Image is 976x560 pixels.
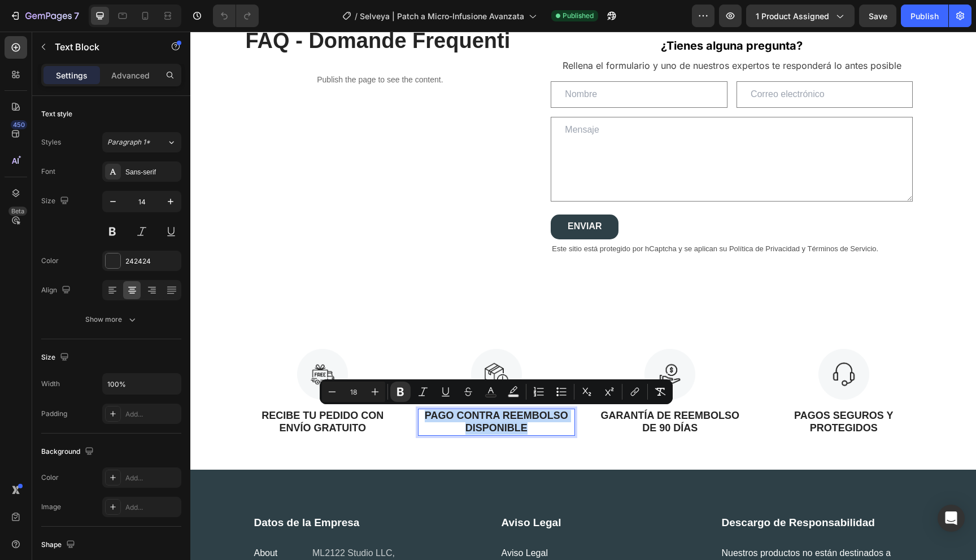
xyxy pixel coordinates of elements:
div: Padding [41,409,67,419]
strong: GARANTÍA DE REEMBOLSO DE 90 DÍAS [411,378,549,402]
div: Color [41,473,59,483]
strong: ¿Tienes alguna pregunta? [470,7,612,21]
img: Alt Image [454,317,505,368]
p: Text Block [55,40,151,54]
div: Publish [910,10,939,22]
p: Settings [56,69,88,81]
div: ENVIAR [377,187,411,203]
div: Size [41,350,71,365]
div: Editor contextual toolbar [320,379,673,404]
span: Rellena el formulario y uno de nuestros expertos te responderá lo antes posible [372,28,711,40]
div: Add... [125,502,178,513]
p: About [64,514,116,530]
input: Nombre [360,50,537,76]
div: Add... [125,409,178,419]
div: Font [41,167,55,177]
span: 1 product assigned [756,10,829,22]
div: Image [41,502,61,512]
div: Rich Text Editor. Editing area: main [228,377,385,404]
button: Show more [41,309,181,330]
div: Width [41,379,60,389]
div: Add... [125,473,178,483]
div: 450 [11,120,27,129]
img: Alt Image [628,317,679,368]
input: Correo electrónico [546,50,723,76]
div: Shape [41,537,77,553]
button: 7 [5,5,84,27]
div: Show more [85,314,138,325]
button: ENVIAR [360,183,428,208]
span: Save [869,11,887,21]
strong: Datos de la Empresa [64,485,169,497]
img: Alt Image [107,317,158,368]
div: Beta [8,207,27,216]
div: Text style [41,109,72,119]
span: Paragraph 1* [107,137,150,147]
div: 242424 [125,256,178,266]
span: Este sitio está protegido por hCaptcha y se aplican su Política de Privacidad y Términos de Servi... [361,213,688,221]
div: Color [41,256,59,266]
div: Align [41,283,73,298]
strong: PAGO CONTRA REEMBOLSO DISPONIBLE [234,378,378,402]
span: / [355,10,358,22]
iframe: Design area [190,32,976,560]
div: Undo/Redo [213,5,259,27]
p: 7 [74,9,79,23]
div: Size [41,194,71,209]
span: Selveya | Patch a Micro-Infusione Avanzata [360,10,524,22]
div: Background [41,444,96,460]
input: Auto [103,374,181,394]
p: Publish the page to see the content. [54,42,326,54]
button: 1 product assigned [746,5,855,27]
p: Aviso Legal [311,514,502,530]
div: Styles [41,137,61,147]
strong: PAGOS SEGUROS Y PROTEGIDOS [604,378,703,402]
div: Sans-serif [125,167,178,177]
button: Paragraph 1* [102,132,181,152]
strong: Descargo de Responsabilidad [531,485,685,497]
div: Open Intercom Messenger [938,505,965,532]
button: Publish [901,5,948,27]
strong: Aviso Legal [311,485,371,497]
button: Save [859,5,896,27]
span: Published [563,11,594,21]
p: Advanced [111,69,150,81]
img: Alt Image [281,317,332,368]
strong: RECIBE TU PEDIDO CON ENVÍO GRATUITO [71,378,193,402]
span: ML2122 Studio LLC, [STREET_ADDRESS][PERSON_NAME][PERSON_NAME] [122,517,271,559]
